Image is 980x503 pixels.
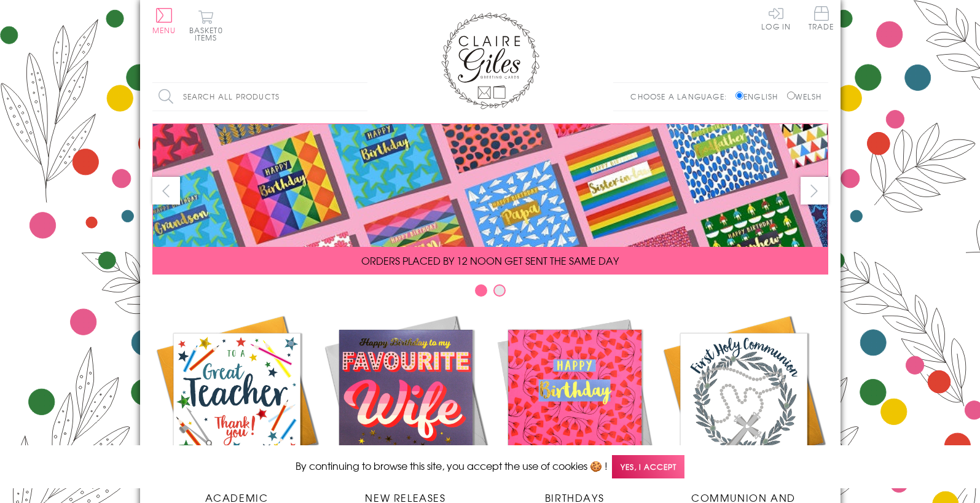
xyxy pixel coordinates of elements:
[441,12,539,109] img: Claire Giles Greetings Cards
[189,10,223,41] button: Basket0 items
[195,25,223,43] span: 0 items
[630,91,733,102] p: Choose a language:
[475,284,487,297] button: Carousel Page 1 (Current Slide)
[787,91,822,102] label: Welsh
[761,6,791,30] a: Log In
[152,284,828,303] div: Carousel Pagination
[152,8,176,34] button: Menu
[152,177,180,205] button: prev
[735,92,743,99] input: English
[612,455,684,479] span: Yes, I accept
[801,177,828,205] button: next
[787,92,795,99] input: Welsh
[493,284,506,297] button: Carousel Page 2
[809,6,834,30] span: Trade
[355,83,367,111] input: Search
[152,25,176,36] span: Menu
[152,83,367,111] input: Search all products
[735,91,784,102] label: English
[361,253,619,268] span: ORDERS PLACED BY 12 NOON GET SENT THE SAME DAY
[809,6,834,33] a: Trade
